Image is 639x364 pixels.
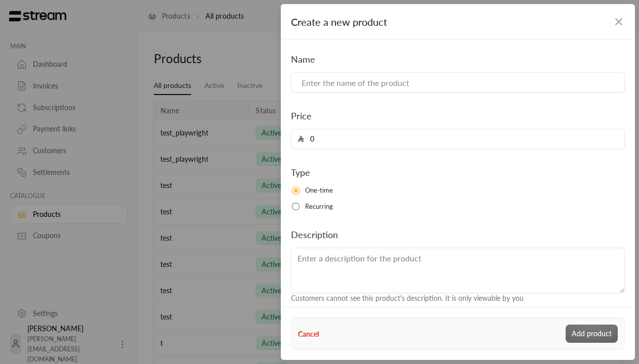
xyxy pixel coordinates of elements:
button: Cancel [298,329,319,339]
input: Enter the price for the product [304,129,618,149]
span: Create a new product [291,16,387,28]
label: Name [291,52,315,66]
span: Customers cannot see this product's description. It is only viewable by you [291,294,524,302]
span: One-time [305,186,333,196]
label: Type [291,165,310,179]
label: Description [291,227,338,242]
span: Recurring [305,202,333,212]
label: Price [291,109,312,123]
input: Enter the name of the product [291,72,625,93]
